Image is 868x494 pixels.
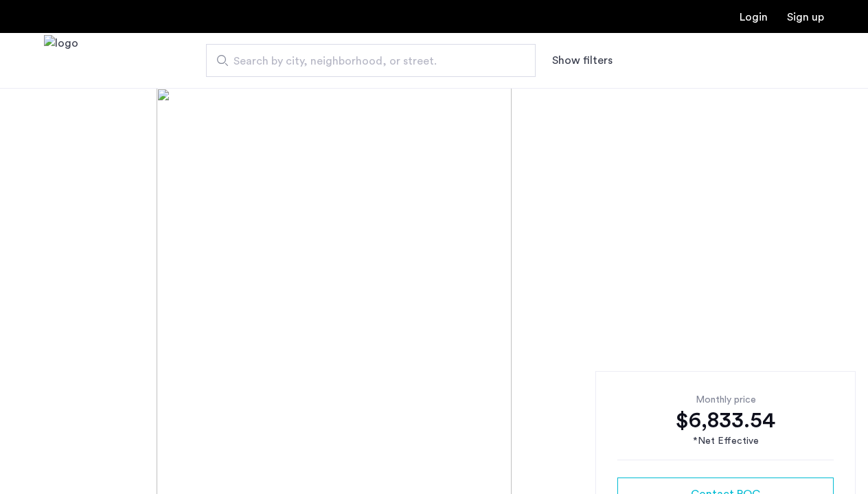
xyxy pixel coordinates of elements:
button: Show or hide filters [552,52,613,69]
input: Apartment Search [206,44,536,77]
div: Monthly price [617,393,834,407]
a: Registration [787,12,824,23]
div: $6,833.54 [617,407,834,434]
a: Login [740,12,768,23]
img: logo [44,35,78,87]
span: Search by city, neighborhood, or street. [233,53,497,69]
a: Cazamio Logo [44,35,78,87]
div: *Net Effective [617,434,834,449]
